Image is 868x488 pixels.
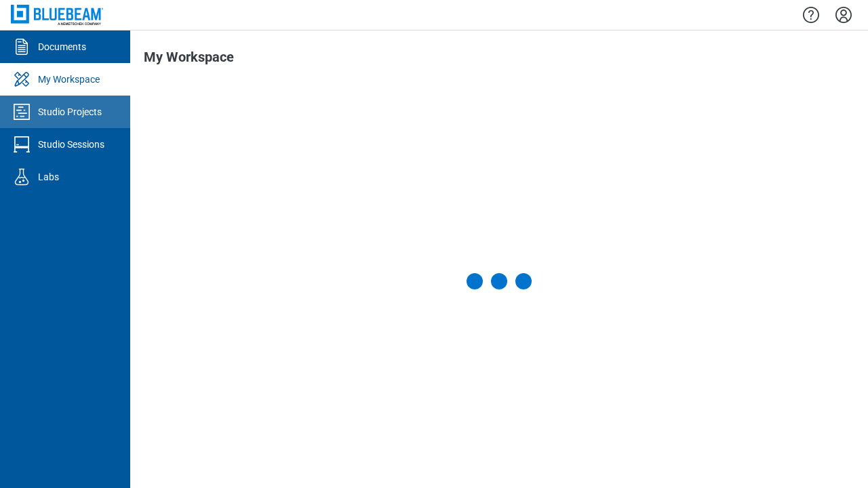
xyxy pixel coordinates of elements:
div: Studio Projects [38,105,102,119]
div: Studio Sessions [38,138,104,151]
svg: Studio Projects [11,101,33,123]
div: My Workspace [38,73,100,86]
svg: Documents [11,36,33,58]
svg: Studio Sessions [11,134,33,155]
svg: My Workspace [11,68,33,90]
div: Labs [38,170,59,184]
img: Bluebeam, Inc. [11,5,103,24]
h1: My Workspace [144,49,234,71]
div: Documents [38,40,86,54]
button: Settings [833,3,854,26]
div: Loading My Workspace [467,273,532,289]
svg: Labs [11,166,33,188]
